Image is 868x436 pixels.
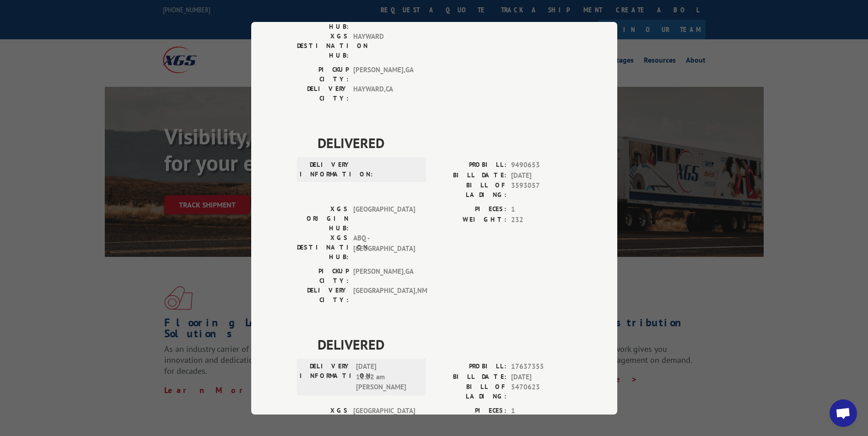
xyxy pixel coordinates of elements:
[300,362,351,393] label: DELIVERY INFORMATION:
[297,233,349,262] label: XGS DESTINATION HUB:
[353,32,415,60] span: HAYWARD
[300,160,351,179] label: DELIVERY INFORMATION:
[434,406,507,416] label: PIECES:
[511,160,571,170] span: 9490653
[434,13,507,23] label: WEIGHT:
[353,84,415,103] span: HAYWARD , CA
[434,362,507,372] label: PROBILL:
[434,204,507,215] label: PIECES:
[356,362,418,393] span: [DATE] 11:22 am [PERSON_NAME]
[353,286,415,305] span: [GEOGRAPHIC_DATA] , NM
[434,382,507,401] label: BILL OF LADING:
[297,406,349,435] label: XGS ORIGIN HUB:
[297,32,349,60] label: XGS DESTINATION HUB:
[511,181,571,200] span: 3593057
[434,170,507,181] label: BILL DATE:
[297,65,349,84] label: PICKUP CITY:
[297,204,349,233] label: XGS ORIGIN HUB:
[353,233,415,262] span: ABQ - [GEOGRAPHIC_DATA]
[297,286,349,305] label: DELIVERY CITY:
[353,266,415,286] span: [PERSON_NAME] , GA
[511,382,571,401] span: 5470623
[511,170,571,181] span: [DATE]
[318,334,571,355] span: DELIVERED
[511,214,571,225] span: 232
[511,13,571,23] span: 170
[353,65,415,84] span: [PERSON_NAME] , GA
[434,372,507,382] label: BILL DATE:
[353,204,415,233] span: [GEOGRAPHIC_DATA]
[434,160,507,170] label: PROBILL:
[434,181,507,200] label: BILL OF LADING:
[511,204,571,215] span: 1
[511,406,571,416] span: 1
[318,133,571,153] span: DELIVERED
[297,84,349,103] label: DELIVERY CITY:
[353,406,415,435] span: [GEOGRAPHIC_DATA]
[511,362,571,372] span: 17637355
[511,372,571,382] span: [DATE]
[434,214,507,225] label: WEIGHT:
[830,399,857,427] div: Open chat
[297,266,349,286] label: PICKUP CITY:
